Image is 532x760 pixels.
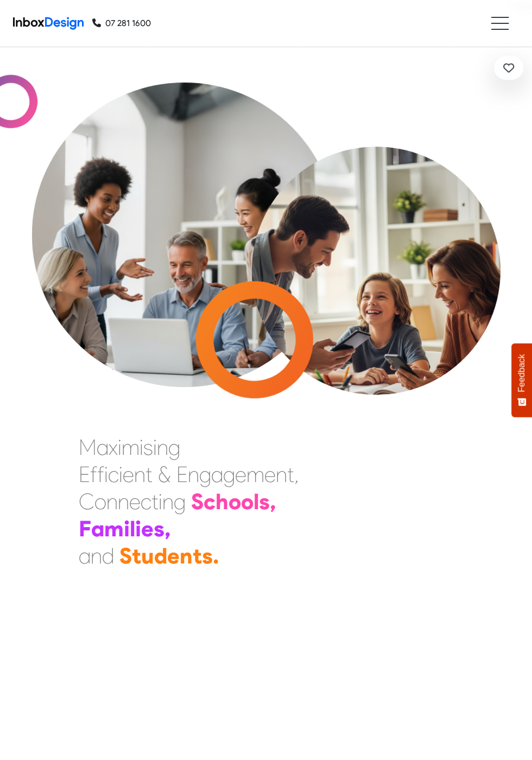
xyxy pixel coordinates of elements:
[176,461,188,488] div: E
[211,461,223,488] div: a
[124,515,130,542] div: i
[122,434,140,461] div: m
[202,542,213,569] div: s
[174,488,186,515] div: g
[259,488,270,515] div: s
[188,461,199,488] div: n
[143,434,153,461] div: s
[104,461,108,488] div: i
[141,542,154,569] div: u
[118,434,122,461] div: i
[158,461,171,488] div: &
[154,542,167,569] div: d
[94,488,106,515] div: o
[79,434,97,461] div: M
[109,434,118,461] div: x
[91,515,104,542] div: a
[141,515,154,542] div: e
[270,488,276,515] div: ,
[221,136,531,446] img: parents_with_child.png
[79,515,91,542] div: F
[79,461,90,488] div: E
[276,461,287,488] div: n
[193,542,202,569] div: t
[130,515,135,542] div: l
[180,542,193,569] div: n
[204,488,216,515] div: c
[223,461,235,488] div: g
[153,434,157,461] div: i
[162,488,174,515] div: n
[119,542,132,569] div: S
[97,434,109,461] div: a
[134,461,145,488] div: n
[294,461,299,488] div: ,
[168,434,180,461] div: g
[145,461,153,488] div: t
[235,461,246,488] div: e
[159,488,162,515] div: i
[191,488,204,515] div: S
[132,542,141,569] div: t
[129,488,141,515] div: e
[157,434,168,461] div: n
[213,542,219,569] div: .
[511,343,532,417] button: Feedback - Show survey
[91,542,102,569] div: n
[229,488,241,515] div: o
[167,542,180,569] div: e
[106,488,118,515] div: n
[216,488,229,515] div: h
[92,17,151,30] a: 07 281 1600
[287,461,294,488] div: t
[79,542,91,569] div: a
[97,461,104,488] div: f
[164,515,171,542] div: ,
[254,488,259,515] div: l
[79,434,299,569] div: Maximising Efficient & Engagement, Connecting Schools, Families, and Students.
[119,461,123,488] div: i
[123,461,134,488] div: e
[264,461,276,488] div: e
[135,515,141,542] div: i
[141,488,151,515] div: c
[90,461,97,488] div: f
[102,542,114,569] div: d
[517,354,527,392] span: Feedback
[118,488,129,515] div: n
[246,461,264,488] div: m
[154,515,164,542] div: s
[241,488,254,515] div: o
[199,461,211,488] div: g
[140,434,143,461] div: i
[151,488,159,515] div: t
[108,461,119,488] div: c
[104,515,124,542] div: m
[79,488,94,515] div: C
